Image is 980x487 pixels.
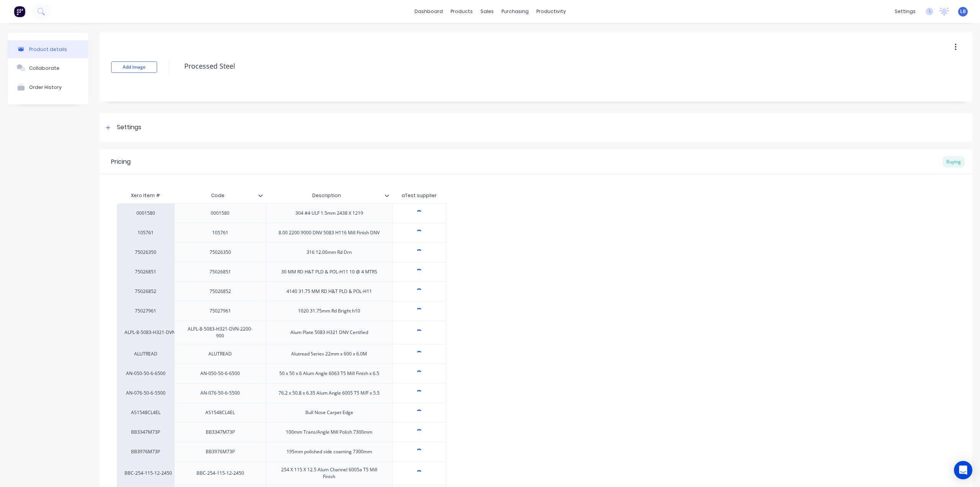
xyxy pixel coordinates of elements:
div: BB3976M73P [200,447,241,457]
button: Add image [111,61,157,73]
div: BB3347M73PBB3347M73P100mm Trans/Angle Mill Polish 7300mm [117,422,446,442]
div: ALPL-8-5083-H321-DVN-2200-900 [178,324,263,341]
div: Buying [942,156,965,168]
div: AS1548CL4EL [125,409,167,416]
div: Product details [29,46,67,52]
div: 75026350 [201,247,239,257]
div: 75026852750268524140 31.75 MM RD H&T PLD & POL-H11 [117,281,446,301]
button: Collaborate [8,58,88,77]
div: BB3976M73P [125,448,167,455]
div: Code [174,188,266,203]
div: products [447,6,477,17]
div: Order History [29,84,62,90]
div: BB3347M73P [125,429,167,436]
div: 105761 [201,228,239,238]
div: BB3347M73P [200,427,241,437]
div: AS1548CL4EL [199,408,241,418]
div: 4140 31.75 MM RD H&T PLD & POL-H11 [280,286,378,296]
div: 75027961 [201,306,239,316]
a: dashboard [411,6,447,17]
div: Description [266,186,388,205]
div: AN-050-50-6-6500 [194,369,246,378]
div: BBC-254-115-12-2450BBC-254-115-12-2450254 X 115 X 12.5 Alum Channel 6005a T5 Mill Finish [117,461,446,485]
div: 50 x 50 x 6 Alum Angle 6063 T5 Mill Finish x 6.5 [273,369,385,378]
div: 0001580 [125,210,167,217]
div: purchasing [498,6,533,17]
div: 7502635075026350316 12.00mm Rd Drn [117,242,446,262]
div: 8.00 2200 9000 DNV 5083 H116 Mill Finish DNV [272,228,386,238]
div: 30 MM RD H&T PLD & POL-H11 10 @ 4 MTRS [275,267,383,277]
div: 00015800001580304 #4 ULF 1.5mm 2438 X 1219 [117,203,446,223]
div: productivity [533,6,570,17]
div: 75026852 [201,286,239,296]
button: Order History [8,77,88,97]
div: 254 X 115 X 12.5 Alum Channel 6005a T5 Mill Finish [269,465,389,482]
div: settings [891,6,919,17]
div: ALUTREAD [125,350,167,357]
div: ALPL-8-5083-H321-DVN-2200-900 [125,329,167,336]
div: BB3976M73PBB3976M73P195mm polished side coaming 7300mm [117,442,446,461]
div: Bull Nose Carpet Edge [299,408,359,418]
div: AN-076-50-6-5500 [125,390,167,397]
div: AN-050-50-6-6500 [125,370,167,377]
div: 75026350 [125,249,167,256]
div: ALUTREAD [201,349,239,359]
div: 75027961750279611020 31.75mm Rd Bright h10 [117,301,446,321]
div: 316 12.00mm Rd Drn [300,247,358,257]
div: aTest supplier [402,192,437,199]
div: BBC-254-115-12-2450 [125,470,167,477]
div: Alutread Series 22mm x 600 x 6.0M [285,349,373,359]
div: 105761 [125,229,167,236]
div: Code [174,186,261,205]
div: AN-076-50-6-5500AN-076-50-6-550076.2 x 50.8 x 6.35 Alum Angle 6005 T5 M/F x 5.5 [117,383,446,403]
div: AN-050-50-6-6500AN-050-50-6-650050 x 50 x 6 Alum Angle 6063 T5 Mill Finish x 6.5 [117,364,446,383]
div: ALUTREADALUTREADAlutread Series 22mm x 600 x 6.0M [117,344,446,364]
img: Factory [14,6,25,17]
div: 1057611057618.00 2200 9000 DNV 5083 H116 Mill Finish DNV [117,223,446,242]
div: 75026851 [125,268,167,275]
textarea: Processed Steel [180,57,860,75]
div: Xero Item # [117,188,174,203]
div: 76.2 x 50.8 x 6.35 Alum Angle 6005 T5 M/F x 5.5 [272,388,386,398]
div: ALPL-8-5083-H321-DVN-2200-900ALPL-8-5083-H321-DVN-2200-900Alum Plate 5083 H321 DNV Certified [117,321,446,344]
div: 0001580 [201,208,239,218]
div: BBC-254-115-12-2450 [190,468,250,478]
span: LB [960,8,966,15]
div: Pricing [111,157,131,166]
div: 75026852 [125,288,167,295]
div: Collaborate [29,65,59,71]
div: 1020 31.75mm Rd Bright h10 [292,306,366,316]
div: 100mm Trans/Angle Mill Polish 7300mm [280,427,379,437]
div: Alum Plate 5083 H321 DNV Certified [284,327,374,337]
div: AS1548CL4ELAS1548CL4ELBull Nose Carpet Edge [117,403,446,422]
div: AN-076-50-6-5500 [194,388,246,398]
div: Open Intercom Messenger [954,461,972,479]
div: 75026851 [201,267,239,277]
div: Settings [117,123,141,132]
div: 195mm polished side coaming 7300mm [280,447,378,457]
div: Description [266,188,392,203]
div: 75027961 [125,308,167,314]
button: Product details [8,40,88,58]
div: sales [477,6,498,17]
div: 750268517502685130 MM RD H&T PLD & POL-H11 10 @ 4 MTRS [117,262,446,281]
div: 304 #4 ULF 1.5mm 2438 X 1219 [289,208,369,218]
